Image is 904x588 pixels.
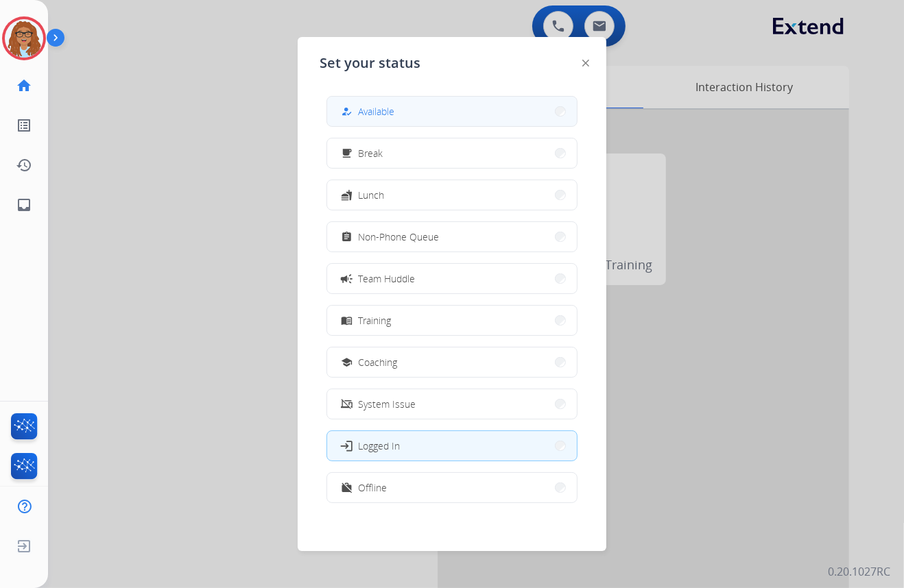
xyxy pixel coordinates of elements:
span: Set your status [320,53,420,73]
span: Offline [358,480,387,495]
button: Logged In [327,431,577,461]
button: Non-Phone Queue [327,222,577,252]
mat-icon: assignment [341,231,353,243]
span: Lunch [358,188,384,202]
p: 0.20.1027RC [828,563,890,580]
span: Logged In [358,439,400,453]
mat-icon: school [341,356,353,368]
span: Available [358,104,394,119]
img: avatar [5,19,43,58]
span: Training [358,313,391,328]
button: Lunch [327,180,577,210]
button: Coaching [327,347,577,377]
button: Break [327,138,577,168]
button: Available [327,97,577,126]
button: Offline [327,473,577,502]
mat-icon: inbox [16,197,32,213]
span: System Issue [358,397,416,411]
span: Coaching [358,355,397,369]
img: close-button [582,60,589,66]
button: Team Huddle [327,264,577,293]
mat-icon: home [16,77,32,94]
mat-icon: campaign [340,271,353,285]
button: System Issue [327,389,577,419]
mat-icon: fastfood [341,189,353,201]
button: Training [327,306,577,335]
span: Non-Phone Queue [358,230,439,244]
span: Team Huddle [358,271,415,286]
mat-icon: phonelink_off [341,398,353,410]
mat-icon: free_breakfast [341,147,353,159]
mat-icon: login [340,439,353,452]
mat-icon: how_to_reg [341,106,353,117]
mat-icon: menu_book [341,315,353,326]
mat-icon: work_off [341,482,353,493]
span: Break [358,146,383,160]
mat-icon: history [16,157,32,173]
mat-icon: list_alt [16,117,32,134]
